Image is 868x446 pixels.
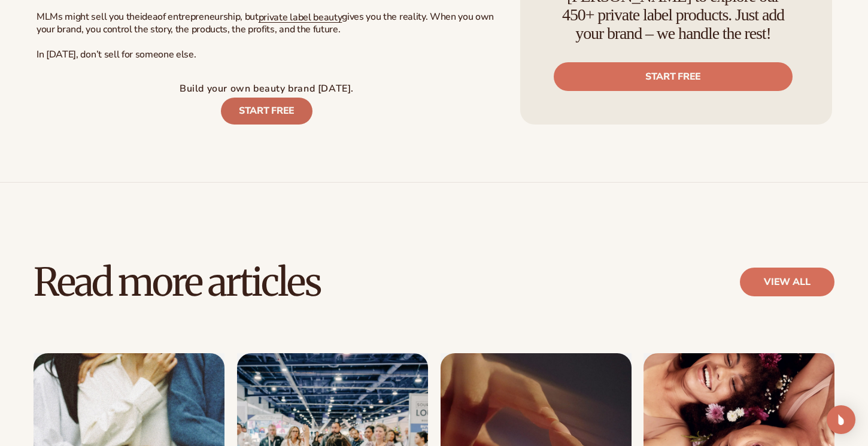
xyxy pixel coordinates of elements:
a: private label beauty [259,11,342,24]
a: view all [740,268,834,296]
span: Build your own beauty brand [DATE]. [180,82,354,95]
span: of entrepreneurship, but [157,10,258,23]
a: START FREE [221,98,312,125]
h2: Read more articles [34,262,320,302]
div: Open Intercom Messenger [827,405,855,434]
span: idea [140,10,158,23]
a: Start free [554,62,793,91]
span: MLMs might sell you the [37,10,140,23]
span: In [DATE], don’t sell for someone else. [37,48,196,61]
span: gives you the reality. When you own your brand, you control the story, the products, the profits,... [37,10,494,37]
